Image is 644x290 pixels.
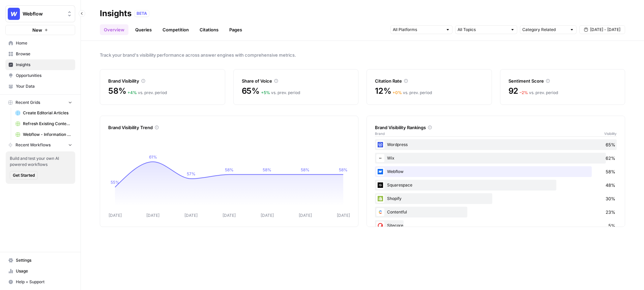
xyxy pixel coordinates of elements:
[16,72,72,79] span: Opportunities
[10,155,71,168] span: Build and test your own AI powered workflows
[242,78,350,84] div: Share of Voice
[242,86,260,96] span: 65%
[5,81,75,92] a: Your Data
[13,172,35,178] span: Get Started
[375,193,617,204] div: Shopify
[376,154,384,162] img: i4x52ilb2nzb0yhdjpwfqj6p8htt
[606,195,615,202] span: 30%
[5,255,75,266] a: Settings
[108,86,126,96] span: 58%
[223,213,236,218] tspan: [DATE]
[5,277,75,287] button: Help + Support
[375,78,484,84] div: Citation Rate
[376,168,384,176] img: a1pu3e9a4sjoov2n4mw66knzy8l8
[16,142,51,148] span: Recent Workflows
[5,140,75,150] button: Recent Workflows
[393,26,443,33] input: All Platforms
[604,131,617,136] span: Visibility
[590,27,620,33] span: [DATE] - [DATE]
[187,171,196,176] tspan: 57%
[458,26,507,33] input: All Topics
[5,38,75,49] a: Home
[23,132,72,138] span: Webflow - Information Article -[PERSON_NAME] (Demo)
[5,49,75,59] a: Browse
[261,90,270,95] span: + 5 %
[108,124,350,131] div: Brand Visibility Trend
[606,209,615,215] span: 23%
[375,153,617,164] div: Wix
[606,141,615,148] span: 65%
[16,62,72,68] span: Insights
[508,86,519,96] span: 92
[100,8,131,19] div: Insights
[32,27,42,33] span: New
[375,131,385,136] span: Brand
[261,213,274,218] tspan: [DATE]
[606,168,615,175] span: 58%
[520,90,528,95] span: – 2 %
[134,10,149,17] div: BETA
[376,181,384,189] img: onsbemoa9sjln5gpq3z6gl4wfdvr
[184,213,198,218] tspan: [DATE]
[23,121,72,127] span: Refresh Existing Content - Dakota - Demo
[299,213,312,218] tspan: [DATE]
[23,10,63,17] span: Webflow
[108,78,217,84] div: Brand Visibility
[131,24,156,35] a: Queries
[375,166,617,177] div: Webflow
[146,213,159,218] tspan: [DATE]
[376,141,384,149] img: 22xsrp1vvxnaoilgdb3s3rw3scik
[608,222,615,229] span: 5%
[5,70,75,81] a: Opportunities
[16,83,72,89] span: Your Data
[5,59,75,70] a: Insights
[392,90,432,96] div: vs. prev. period
[16,99,40,106] span: Recent Grids
[5,266,75,277] a: Usage
[392,90,402,95] span: + 0 %
[100,24,128,35] a: Overview
[23,110,72,116] span: Create Editorial Articles
[337,213,350,218] tspan: [DATE]
[16,257,72,263] span: Settings
[376,195,384,203] img: wrtrwb713zz0l631c70900pxqvqh
[263,167,271,172] tspan: 58%
[376,222,384,230] img: nkwbr8leobsn7sltvelb09papgu0
[158,24,193,35] a: Competition
[508,78,617,84] div: Sentiment Score
[149,154,157,159] tspan: 61%
[111,180,119,185] tspan: 55%
[375,220,617,231] div: Sitecore
[5,25,75,35] button: New
[196,24,223,35] a: Citations
[579,25,625,34] button: [DATE] - [DATE]
[12,129,75,140] a: Webflow - Information Article -[PERSON_NAME] (Demo)
[522,26,567,33] input: Category Related
[606,182,615,188] span: 48%
[16,51,72,57] span: Browse
[375,180,617,191] div: Squarespace
[261,90,300,96] div: vs. prev. period
[339,167,348,172] tspan: 58%
[8,8,20,20] img: Webflow Logo
[375,139,617,150] div: Wordpress
[12,108,75,118] a: Create Editorial Articles
[10,171,38,180] button: Get Started
[5,97,75,108] button: Recent Grids
[16,268,72,274] span: Usage
[225,167,234,172] tspan: 58%
[5,5,75,22] button: Workspace: Webflow
[520,90,558,96] div: vs. prev. period
[100,52,625,58] span: Track your brand's visibility performance across answer engines with comprehensive metrics.
[606,155,615,162] span: 62%
[225,24,246,35] a: Pages
[16,279,72,285] span: Help + Support
[375,86,391,96] span: 12%
[301,167,310,172] tspan: 58%
[12,118,75,129] a: Refresh Existing Content - Dakota - Demo
[127,90,137,95] span: + 4 %
[16,40,72,46] span: Home
[127,90,167,96] div: vs. prev. period
[375,124,617,131] div: Brand Visibility Rankings
[376,208,384,216] img: 2ud796hvc3gw7qwjscn75txc5abr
